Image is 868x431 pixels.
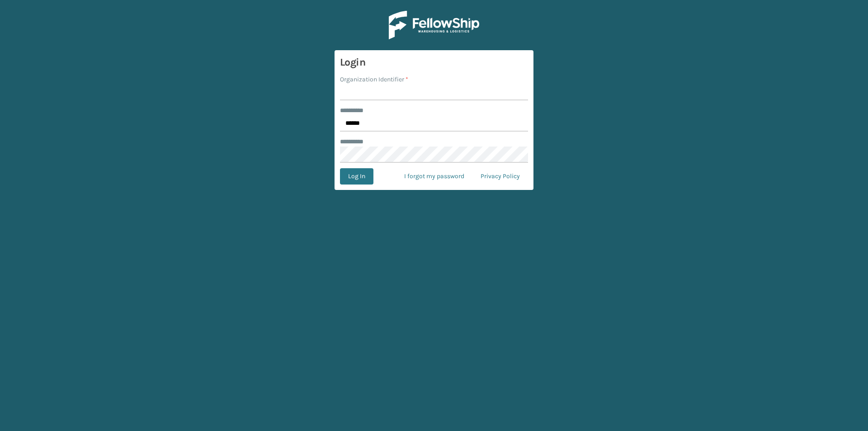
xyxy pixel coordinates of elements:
[472,168,528,185] a: Privacy Policy
[389,11,479,39] img: Logo
[340,56,528,69] h3: Login
[340,168,373,185] button: Log In
[396,168,472,185] a: I forgot my password
[340,75,408,84] label: Organization Identifier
